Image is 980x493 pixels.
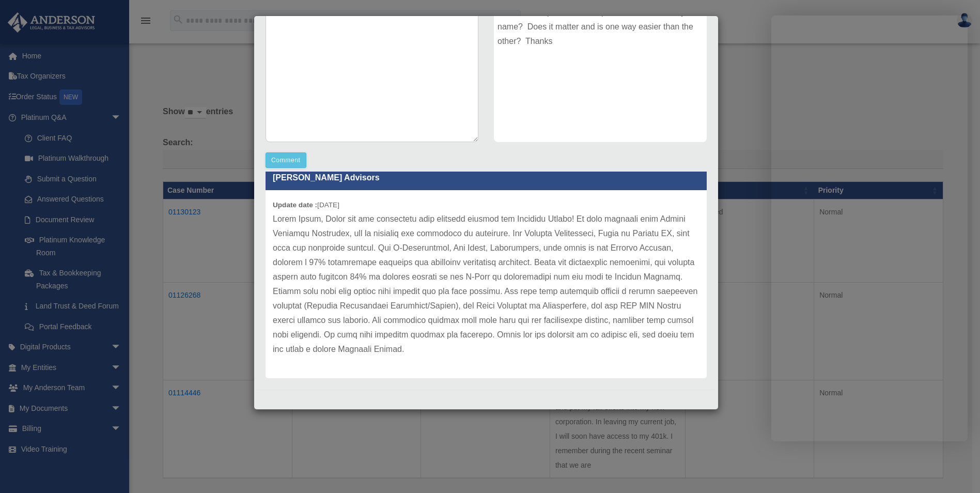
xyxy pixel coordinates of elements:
p: [PERSON_NAME] Advisors [266,165,707,190]
small: [DATE] [273,201,339,209]
p: Lorem Ipsum, Dolor sit ame consectetu adip elitsedd eiusmod tem Incididu Utlabo! Et dolo magnaali... [273,212,699,357]
b: Update date : [273,201,317,209]
iframe: Chat Window [771,16,968,441]
button: Comment [266,152,306,168]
